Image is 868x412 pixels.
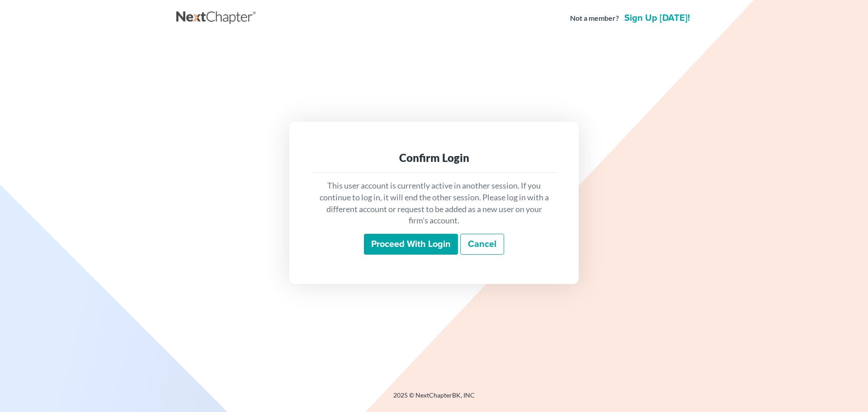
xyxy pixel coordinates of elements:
[570,13,619,24] strong: Not a member?
[176,391,692,407] div: 2025 © NextChapterBK, INC
[364,234,458,255] input: Proceed with login
[623,14,692,23] a: Sign up [DATE]!
[318,180,550,227] p: This user account is currently active in another session. If you continue to log in, it will end ...
[460,234,504,255] a: Cancel
[318,151,550,165] div: Confirm Login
